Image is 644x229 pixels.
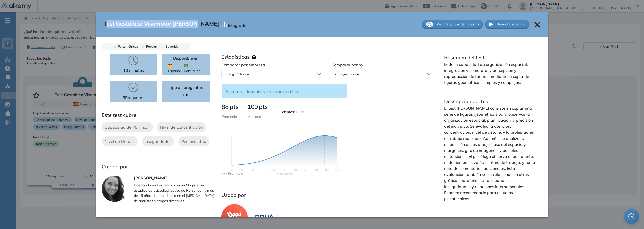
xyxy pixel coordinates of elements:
[134,176,218,180] h3: [PERSON_NAME]
[168,63,184,74] span: Español
[181,138,206,144] span: Personalidad
[444,105,536,202] p: El test [PERSON_NAME] consiste en copiar una serie de figuras geométricas para observar la organi...
[335,168,340,172] text: 100
[173,55,198,61] p: Disponible en
[259,103,268,110] span: pts
[280,109,305,115] span: Talentos :
[102,164,218,170] h3: Creado por
[222,102,239,111] p: 88
[304,168,307,172] text: 70
[437,22,479,27] span: Ver preguntas de muestra
[444,61,536,85] p: Mide la capacidad de organización espacial, integración visomotora, y percepción y reproducción d...
[221,54,250,60] h3: Estadísticas
[296,110,304,114] span: +100
[231,168,232,172] text: 0
[240,168,244,172] text: 10
[251,168,255,172] text: 20
[221,192,434,198] h3: Usado por
[168,64,172,67] img: ESP
[262,168,265,172] text: 30
[444,54,536,61] p: Resumen del test
[225,90,299,94] span: Estadísticas en base a datos de todos los candidatos
[628,213,635,220] span: message
[160,124,203,130] span: Nivel de Concentración
[102,112,218,118] h3: Este test cubre:
[272,168,276,172] text: 40
[334,72,359,76] span: Sin segmentación
[247,114,261,119] span: Mediana
[293,168,297,172] text: 60
[247,102,268,111] p: 100
[105,124,150,130] span: Capacidad de Planificar
[222,114,237,119] span: Promedio
[169,84,203,90] span: Tipo de preguntas
[228,20,248,28] div: Integrador
[496,22,525,27] span: Demo Experiencia
[184,64,188,67] img: BRA
[102,176,128,202] img: author-avatar
[230,103,239,110] span: pts
[116,44,138,48] span: Psicométricas
[332,62,364,67] span: Comparar por rol
[123,67,144,73] p: 10 minutos
[164,44,178,48] span: Sugerido
[144,44,157,48] span: Popular
[104,20,219,29] span: Test Gestáltico Visomotor [PERSON_NAME]
[228,171,243,176] text: Promedio
[314,168,318,172] text: 80
[183,93,188,97] img: Format test logo
[224,72,249,76] span: Sin segmentación
[276,172,293,175] text: Scores
[105,138,135,144] span: Nivel de Detalle
[221,62,265,67] span: Comparar por empresa
[444,98,536,105] p: Descripcion del test
[283,168,286,172] text: 50
[325,168,329,172] text: 90
[184,63,204,74] span: Portugués
[123,95,144,101] p: 5 Preguntas
[134,182,218,204] p: Licenciada en Psicología con un Magíster en estudios de psicodiagnóstico de Rorschach y más de 15...
[145,138,171,144] span: Inseguridades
